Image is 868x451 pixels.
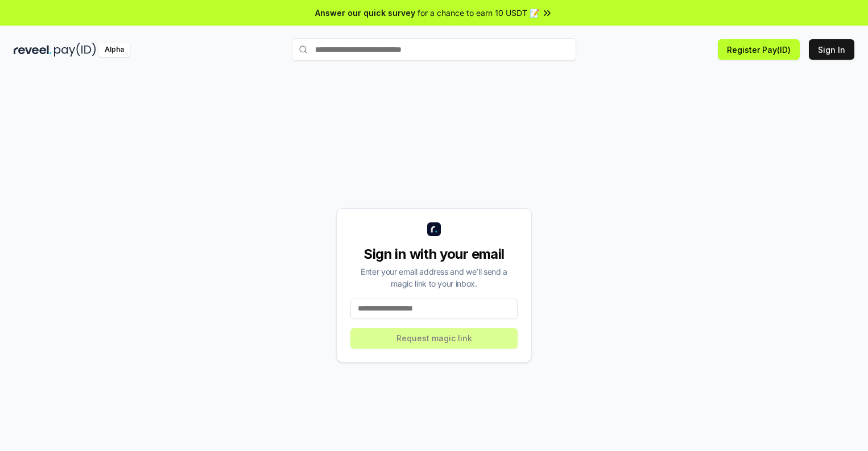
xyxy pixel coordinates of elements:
button: Register Pay(ID) [718,39,800,60]
button: Sign In [809,39,854,60]
div: Sign in with your email [350,245,518,263]
img: pay_id [54,43,96,57]
div: Alpha [98,43,130,57]
span: Answer our quick survey [315,7,415,19]
span: for a chance to earn 10 USDT 📝 [418,7,539,19]
img: reveel_dark [14,43,52,57]
img: logo_small [427,222,441,236]
div: Enter your email address and we’ll send a magic link to your inbox. [350,266,518,289]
